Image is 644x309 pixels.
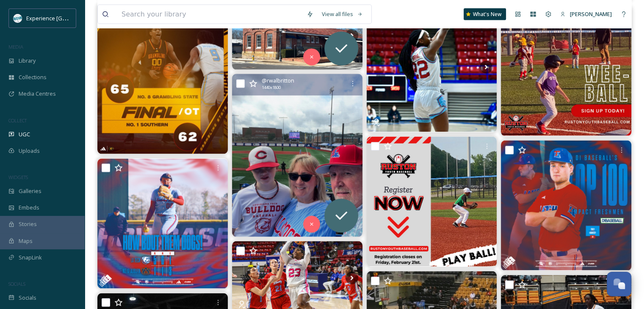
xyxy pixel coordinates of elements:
[19,220,37,228] span: Stories
[19,147,40,155] span: Uploads
[8,44,23,50] span: MEDIA
[26,14,110,22] span: Experience [GEOGRAPHIC_DATA]
[501,140,631,270] img: Put ‘em on notice‼️ trey.hawsey has been named to d1baseball’s Top 100 Impact Freshmen 👊 #HBTD | ...
[556,6,616,22] a: [PERSON_NAME]
[19,294,36,302] span: Socials
[8,174,28,180] span: WIDGETS
[570,10,612,17] span: [PERSON_NAME]
[232,1,362,69] img: 👓We partnered with Jan's Optical to bring her new location to life!👓 We are proud to have helped ...
[19,57,36,65] span: Library
[464,8,506,20] a: What's New
[19,254,42,262] span: SnapLink
[117,5,302,23] input: Search your library
[367,136,497,267] img: Just a few more days to register for Ruston Youth Baseball! Sign up today! 🔗 rustonyouthbaseball....
[232,74,362,237] img: Day 2 #latechbsb #barklouder
[8,281,25,287] span: SOCIALS
[97,158,228,289] img: HOW BOUT THEM DOGS‼️‼️ LA Tech 5, No. 17 Auburn 1 #BarkLouder | #HBTD
[318,6,367,22] a: View all files
[19,73,47,81] span: Collections
[607,272,631,296] button: Open Chat
[367,2,497,132] img: Jianna with 4⃣ triples #BarkLouder #LoveandServe 🩵❤️
[501,6,631,136] img: Wee- Ball Registration is still OPEN! (Ages 4-5) Be sure to sign up for a fun season! ⚾️ Reminder...
[262,76,294,84] span: @ rwalbritton
[19,130,30,138] span: UGC
[262,84,281,90] span: 1440 x 1800
[14,14,22,22] img: 24IZHUKKFBA4HCESFN4PRDEIEY.avif
[19,187,41,195] span: Galleries
[8,117,27,124] span: COLLECT
[97,3,228,154] img: 𝐑𝐞𝐠𝐮𝐥𝐚𝐫 𝐒𝐞𝐚𝐬𝐨𝐧 𝐓𝐢𝐭𝐥𝐞𝐬 𝐚𝐫𝐞 𝐜𝐨𝐨𝐥...𝐛𝐮𝐭 𝐭𝐡𝐞 𝐃𝐄𝐅𝐄𝐍𝐃𝐈𝐍𝐆 𝐜𝐡𝐚𝐦𝐩𝐬 𝐣𝐮𝐬𝐭 𝐬𝐞𝐧𝐭 𝐲𝐨𝐮 𝐛𝐚𝐜𝐤 𝐭𝐨 𝐁𝐚𝐭𝐨𝐧 𝐑𝐨𝐮𝐠𝐞✌️ #Gr...
[19,237,33,245] span: Maps
[19,204,39,212] span: Embeds
[19,90,56,98] span: Media Centres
